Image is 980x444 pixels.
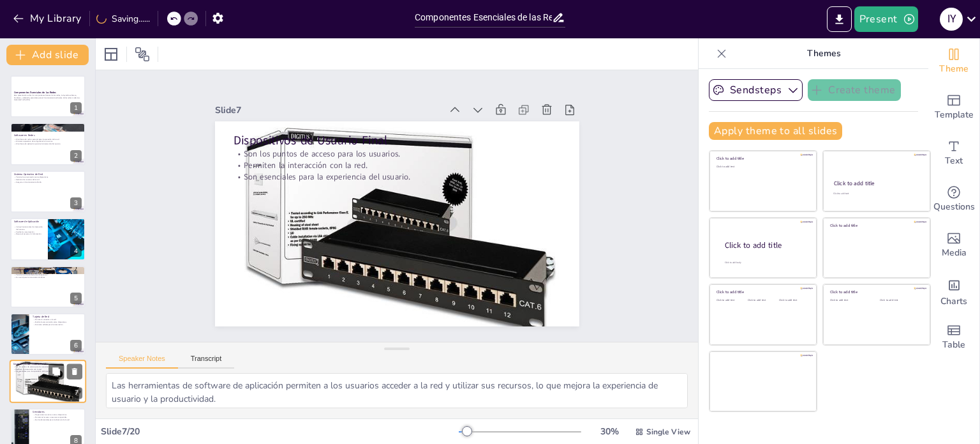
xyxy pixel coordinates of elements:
p: Son esenciales para la experiencia del usuario. [13,371,82,373]
p: Sistema Operativo de Red [14,172,82,176]
div: Add ready made slides [928,84,979,130]
p: Hardware en Redes [14,268,82,272]
div: Click to add title [725,240,806,250]
div: Click to add title [716,156,808,161]
div: 5 [70,293,82,304]
p: Son los puntos de acceso para los usuarios. [13,365,82,368]
button: Present [854,6,918,32]
textarea: Los dispositivos de usuario final son la puerta de entrada a la red, y su correcto funcionamiento... [106,373,688,408]
p: Incluye herramientas de interacción del usuario. [14,226,44,231]
div: 4 [10,218,85,260]
button: I Y [940,6,963,32]
div: Saving...... [96,13,150,25]
span: Theme [939,62,969,76]
div: Get real-time input from your audience [928,176,979,222]
p: Facilita la comunicación. [14,231,44,233]
button: Apply theme to all slides [709,122,842,140]
button: My Library [10,8,87,29]
button: Delete Slide [67,364,82,379]
p: Dispositivos de Usuario Final [13,362,82,366]
button: Sendsteps [709,79,803,101]
strong: Componentes Esenciales de las Redes [14,91,56,94]
span: Text [945,154,963,168]
p: Generated with [URL] [14,99,82,102]
p: Permiten la interacción con la red. [237,143,565,188]
button: Transcript [178,355,235,369]
div: 6 [70,340,82,351]
span: Questions [933,200,975,214]
p: Convierte señales para la transmisión. [33,323,82,326]
div: 2 [70,150,82,162]
p: Tarjeta de Red [33,315,82,319]
div: 7 [71,388,82,399]
p: Permite la conexión a la red. [33,319,82,321]
button: Duplicate Slide [48,364,64,379]
div: Add charts and graphs [928,268,979,314]
div: 7 [10,360,86,404]
div: Add text boxes [928,130,979,176]
div: 3 [70,197,82,209]
div: 2 [10,123,85,165]
div: Slide 7 [225,86,452,121]
div: Click to add text [716,299,745,302]
p: Son esenciales para la experiencia del usuario. [236,154,563,199]
div: Click to add text [779,299,808,302]
span: Table [942,338,965,352]
p: Servidores [33,410,82,414]
input: Insert title [415,8,552,27]
p: El software de red es esencial para la operación de la red. [14,137,82,140]
p: Themes [732,38,916,69]
p: Comprende componentes físicos esenciales. [14,271,82,273]
p: Gestiona los recursos de la red. [14,178,82,181]
div: Click to add title [834,180,919,187]
div: Click to add text [833,192,918,195]
p: Proporcionan servicios a otros dispositivos. [33,413,82,416]
div: 4 [70,245,82,257]
div: Click to add title [716,289,808,295]
span: Single View [646,427,690,437]
span: Position [135,47,150,62]
p: Asegura un funcionamiento fluido. [14,181,82,183]
p: El software de aplicación permite la interacción del usuario. [14,142,82,145]
div: 6 [10,313,85,355]
span: Media [942,246,967,260]
p: Permiten el acceso a recursos compartidos. [33,416,82,418]
button: Create theme [808,79,901,101]
p: Software de Aplicación [14,220,44,224]
div: 1 [10,75,85,118]
div: Add images, graphics, shapes or video [928,222,979,268]
div: Click to add text [830,299,870,302]
span: Template [935,108,974,122]
p: Mejora el acceso a la información. [14,233,44,236]
div: Slide 7 / 20 [101,425,459,438]
p: Software en Redes [14,133,82,137]
p: Permite la comunicación entre dispositivos. [14,176,82,178]
button: Speaker Notes [106,355,178,369]
p: Esta presentación cubre los componentes básicos de las redes, incluyendo software, hardware y cab... [14,95,82,99]
div: Layout [101,44,121,65]
div: 1 [70,102,82,114]
button: Export to PowerPoint [827,6,852,32]
div: Click to add text [880,299,920,302]
p: Permite la conectividad entre dispositivos. [14,273,82,276]
p: Facilita la comunicación entre dispositivos. [33,321,82,323]
p: El sistema operativo de red gestiona los recursos. [14,140,82,142]
p: Dispositivos de Usuario Final [240,115,568,166]
div: Add a table [928,314,979,360]
div: Click to add text [748,299,776,302]
div: Change the overall theme [928,38,979,84]
p: Es crucial para la transmisión de datos. [14,276,82,279]
span: Charts [940,295,967,309]
div: 3 [10,171,85,213]
p: Permiten la interacción con la red. [13,368,82,371]
p: Son los puntos de acceso para los usuarios. [239,132,566,177]
div: Click to add body [725,261,805,264]
p: Son fundamentales para la eficiencia de la red. [33,418,82,421]
div: Click to add title [830,223,921,228]
div: 30 % [594,425,625,438]
div: Click to add text [716,165,808,169]
div: I Y [940,8,963,31]
div: 5 [10,266,85,308]
button: Add slide [6,45,89,65]
div: Click to add title [830,289,921,295]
